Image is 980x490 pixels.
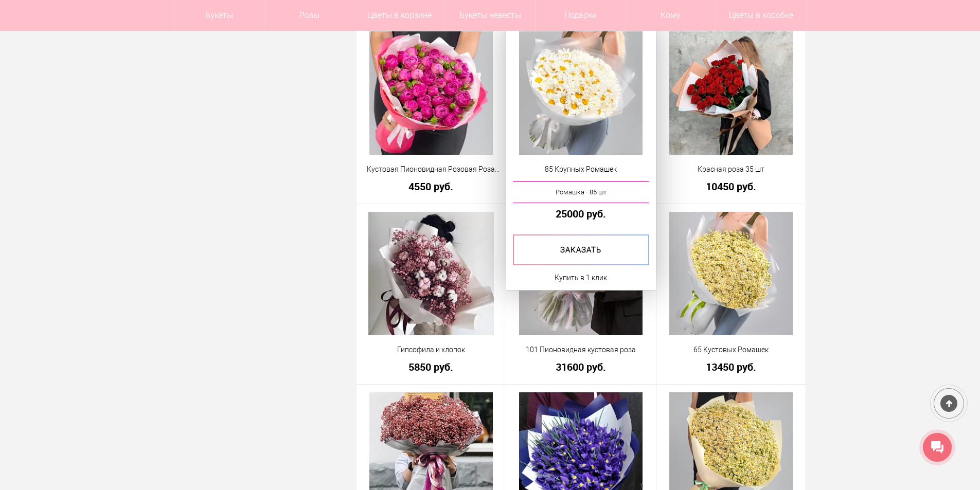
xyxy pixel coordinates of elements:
a: 10450 руб. [663,181,799,192]
a: 101 Пионовидная кустовая роза [513,344,649,355]
img: Красная роза 35 шт [669,31,793,155]
a: 65 Кустовых Ромашек [663,344,799,355]
a: 4550 руб. [363,181,500,192]
img: Кустовая Пионовидная Розовая Роза 11 шт [369,31,493,155]
a: Красная роза 35 шт [663,164,799,175]
a: 5850 руб. [363,361,500,372]
img: Гипсофила и хлопок [368,212,494,335]
a: Купить в 1 клик [555,271,607,284]
img: 85 Крупных Ромашек [519,31,643,155]
a: Ромашка - 85 шт [513,181,649,203]
a: 85 Крупных Ромашек [513,164,649,175]
img: 65 Кустовых Ромашек [669,212,793,335]
a: 25000 руб. [513,208,649,219]
a: Гипсофила и хлопок [363,344,500,355]
a: 13450 руб. [663,361,799,372]
a: 31600 руб. [513,361,649,372]
a: Кустовая Пионовидная Розовая Роза 11 шт [363,164,500,175]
